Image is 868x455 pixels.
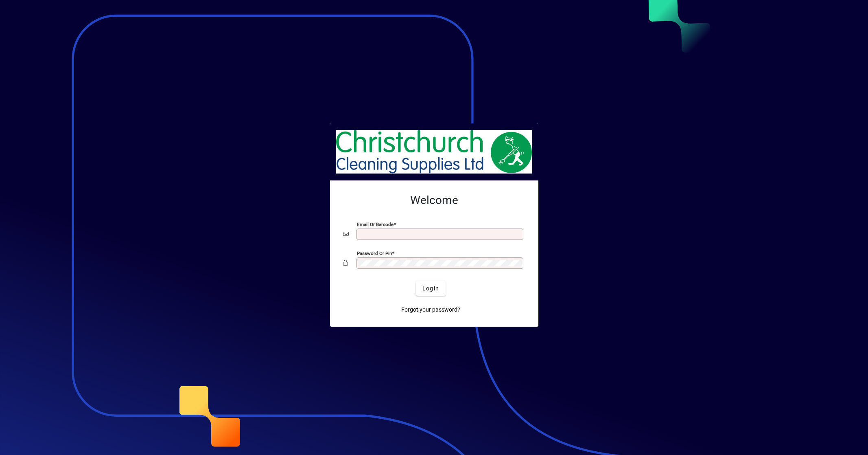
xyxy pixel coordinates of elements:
button: Login [416,281,446,296]
h2: Welcome [343,193,525,207]
mat-label: Email or Barcode [357,222,394,227]
mat-label: Password or Pin [357,251,392,256]
span: Forgot your password? [401,306,460,314]
span: Login [422,284,439,293]
a: Forgot your password? [398,302,464,317]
